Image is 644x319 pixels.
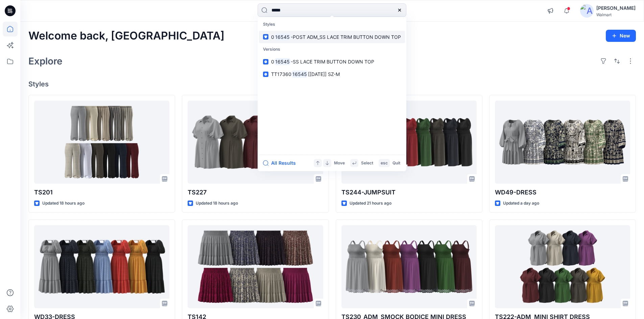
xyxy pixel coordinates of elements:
h2: Welcome back, [GEOGRAPHIC_DATA] [28,30,224,42]
a: TT1736016545[[DATE]] SZ-M [259,68,405,80]
p: TS201 [34,188,169,197]
a: TS201 [34,101,169,184]
div: [PERSON_NAME] [596,4,636,12]
span: TT17360 [271,71,291,77]
a: TS244-JUMPSUIT [341,101,477,184]
p: Quit [392,160,400,167]
img: avatar [580,4,594,18]
p: esc [381,160,388,167]
a: TS227 [188,101,323,184]
button: New [606,30,636,42]
p: TS227 [188,188,323,197]
p: Updated 18 hours ago [42,200,85,207]
a: TS230_ADM_SMOCK BODICE MINI DRESS [341,225,477,309]
h4: Styles [28,80,636,88]
span: -POST ADM_SS LACE TRIM BUTTON DOWN TOP [291,34,401,40]
p: Move [334,160,345,167]
mark: 16545 [274,58,291,65]
span: -SS LACE TRIM BUTTON DOWN TOP [291,59,374,64]
p: TS244-JUMPSUIT [341,188,477,197]
p: Updated a day ago [503,200,539,207]
p: Versions [259,43,405,56]
mark: 16545 [291,70,308,78]
p: WD49-DRESS [495,188,630,197]
a: TS222-ADM_MINI SHIRT DRESS [495,225,630,309]
p: Styles [259,18,405,31]
span: 0 [271,59,274,64]
p: Updated 18 hours ago [196,200,238,207]
span: 0 [271,34,274,40]
a: WD33-DRESS [34,225,169,309]
a: 016545-POST ADM_SS LACE TRIM BUTTON DOWN TOP [259,31,405,43]
mark: 16545 [274,33,291,41]
div: Walmart [596,12,636,17]
h2: Explore [28,56,63,67]
span: [[DATE]] SZ-M [308,71,340,77]
a: 016545-SS LACE TRIM BUTTON DOWN TOP [259,55,405,68]
p: Updated 21 hours ago [350,200,391,207]
a: WD49-DRESS [495,101,630,184]
p: Select [361,160,373,167]
a: TS142 [188,225,323,309]
button: All Results [263,159,300,167]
